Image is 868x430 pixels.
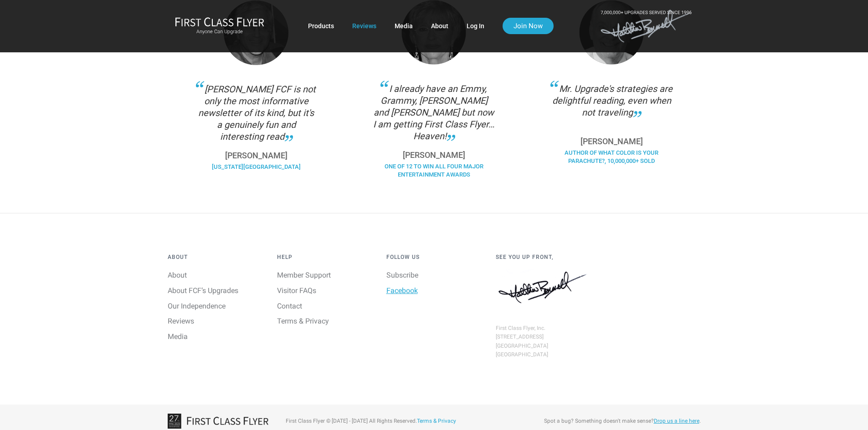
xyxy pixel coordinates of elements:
a: About [168,271,187,279]
a: Reviews [352,18,376,34]
p: [PERSON_NAME] [195,152,318,160]
a: Reviews [168,317,194,325]
a: Terms & Privacy [417,418,456,424]
h4: See You Up Front, [496,254,591,260]
img: Matthew J. Bennett [496,269,591,306]
div: [STREET_ADDRESS] [GEOGRAPHIC_DATA] [GEOGRAPHIC_DATA] [496,333,591,359]
div: [PERSON_NAME] FCF is not only the most informative newsletter of its kind, but it's a genuinely f... [195,83,318,142]
small: Anyone Can Upgrade [175,29,264,35]
img: 27TH_FIRSTCLASSFLYER.png [168,414,272,429]
div: Mr. Upgrade's strategies are delightful reading, even when not traveling [550,83,673,128]
div: [US_STATE][GEOGRAPHIC_DATA] [195,163,318,178]
div: First Class Flyer © [DATE] - [DATE] All Rights Reserved. [279,417,516,425]
a: First Class FlyerAnyone Can Upgrade [175,17,264,35]
a: Visitor FAQs [277,286,316,295]
div: I already have an Emmy, Grammy, [PERSON_NAME] and [PERSON_NAME] but now I am getting First Class ... [372,83,495,142]
h4: Follow Us [386,254,482,260]
a: Drop us a line here [654,418,699,424]
a: About FCF’s Upgrades [168,286,238,295]
p: [PERSON_NAME] [372,151,495,159]
a: Media [395,18,413,34]
a: Media [168,332,188,341]
a: Join Now [503,18,554,34]
div: First Class Flyer, Inc. [496,324,591,333]
div: One of 12 to win all four major entertainment awards [372,162,495,186]
a: Facebook [386,286,418,295]
a: Our Independence [168,302,226,310]
a: Contact [277,302,302,310]
a: Products [308,18,334,34]
div: Spot a bug? Something doesn't make sense? . [523,417,701,425]
img: First Class Flyer [175,17,264,26]
a: Log In [467,18,484,34]
a: Terms & Privacy [277,317,329,325]
p: [PERSON_NAME] [550,137,673,146]
a: About [431,18,448,34]
h4: Help [277,254,373,260]
a: Member Support [277,271,331,279]
h4: About [168,254,263,260]
a: Subscribe [386,271,418,279]
div: Author of What Color is Your Parachute?, 10,000,000+ sold [550,149,673,172]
